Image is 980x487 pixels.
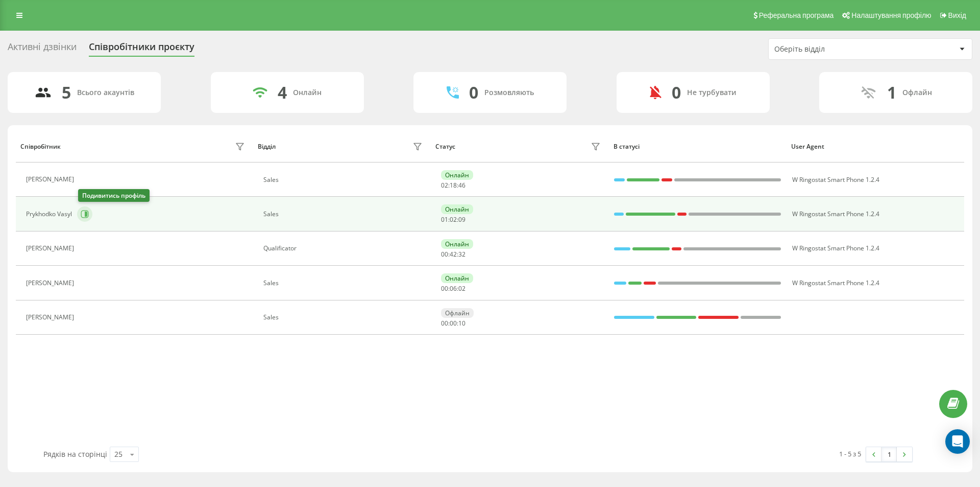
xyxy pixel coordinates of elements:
[441,182,465,189] div: : :
[263,314,425,321] div: Sales
[20,143,61,150] div: Співробітник
[458,284,465,293] span: 02
[441,239,473,249] div: Онлайн
[441,170,473,180] div: Онлайн
[441,216,465,223] div: : :
[441,320,465,327] div: : :
[672,83,681,102] div: 0
[839,449,861,459] div: 1 - 5 з 5
[450,181,457,190] span: 18
[78,189,150,202] div: Подивитись профіль
[26,280,77,287] div: [PERSON_NAME]
[458,215,465,224] span: 09
[263,176,425,183] div: Sales
[687,88,737,97] div: Не турбувати
[26,314,77,321] div: [PERSON_NAME]
[458,250,465,259] span: 32
[881,447,897,461] a: 1
[26,211,75,218] div: Prykhodko Vasyl
[26,245,77,252] div: [PERSON_NAME]
[258,143,276,150] div: Відділ
[441,319,448,328] span: 00
[484,88,534,97] div: Розмовляють
[114,449,122,459] div: 25
[458,319,465,328] span: 10
[263,245,425,252] div: Qualificator
[435,143,455,150] div: Статус
[263,211,425,218] div: Sales
[77,88,134,97] div: Всього акаунтів
[441,284,448,293] span: 00
[774,45,896,54] div: Оберіть відділ
[902,88,932,97] div: Офлайн
[441,273,473,283] div: Онлайн
[945,429,970,454] div: Open Intercom Messenger
[441,181,448,190] span: 02
[792,210,879,218] span: W Ringostat Smart Phone 1.2.4
[791,143,960,150] div: User Agent
[26,176,77,183] div: [PERSON_NAME]
[441,285,465,292] div: : :
[792,279,879,287] span: W Ringostat Smart Phone 1.2.4
[887,83,896,102] div: 1
[450,319,457,328] span: 00
[441,308,474,318] div: Офлайн
[278,83,287,102] div: 4
[43,449,107,459] span: Рядків на сторінці
[441,204,473,214] div: Онлайн
[948,11,966,19] span: Вихід
[8,41,77,57] div: Активні дзвінки
[263,280,425,287] div: Sales
[614,143,782,150] div: В статусі
[792,175,879,184] span: W Ringostat Smart Phone 1.2.4
[450,215,457,224] span: 02
[89,41,194,57] div: Співробітники проєкту
[759,11,834,19] span: Реферальна програма
[441,215,448,224] span: 01
[450,284,457,293] span: 06
[293,88,322,97] div: Онлайн
[450,250,457,259] span: 42
[441,251,465,258] div: : :
[792,244,879,252] span: W Ringostat Smart Phone 1.2.4
[469,83,478,102] div: 0
[851,11,931,19] span: Налаштування профілю
[62,83,71,102] div: 5
[441,250,448,259] span: 00
[458,181,465,190] span: 46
